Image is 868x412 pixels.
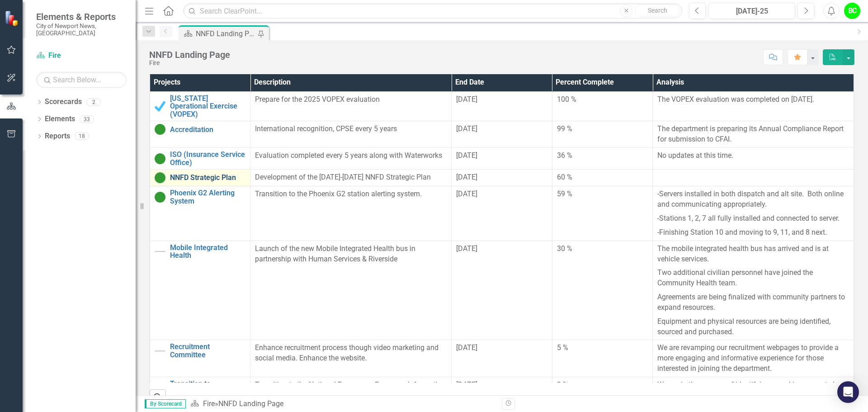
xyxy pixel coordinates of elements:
p: Evaluation completed every 5 years along with Waterworks [255,151,447,161]
p: Equipment and physical resources are being identified, sourced and purchased. [657,315,849,337]
input: Search Below... [36,72,127,88]
a: ISO (Insurance Service Office) [170,151,245,166]
a: Reports [45,131,70,142]
span: [DATE] [456,343,477,352]
td: Double-Click to Edit [552,148,652,170]
td: Double-Click to Edit Right Click for Context Menu [150,148,250,170]
span: Elements & Reports [36,11,127,22]
p: Development of the [DATE]-[DATE] NNFD Strategic Plan [255,172,447,183]
td: Double-Click to Edit Right Click for Context Menu [150,241,250,340]
a: NNFD Strategic Plan [170,174,245,182]
div: 99 % [557,124,648,134]
p: Two additional civilian personnel have joined the Community Health team. [657,266,849,290]
span: [DATE] [456,124,477,133]
div: 60 % [557,172,648,183]
p: We are revamping our recruitment webpages to provide a more engaging and informative experience f... [657,343,849,374]
div: 59 % [557,189,648,199]
div: 100 % [557,95,648,105]
span: [DATE] [456,173,477,181]
img: Not Started [155,246,165,257]
td: Double-Click to Edit [552,170,652,186]
div: 36 % [557,151,648,161]
img: On Target [155,192,165,203]
p: Prepare for the 2025 VOPEX evaluation [255,95,447,105]
td: Double-Click to Edit [653,121,854,148]
div: 33 [80,115,94,123]
img: ClearPoint Strategy [5,10,20,26]
div: NNFD Landing Page [196,28,255,39]
button: [DATE]-25 [708,3,795,19]
a: Transition to [PERSON_NAME] Reporting [170,380,245,404]
td: Double-Click to Edit [653,170,854,186]
p: Transition to the National Emergency Response Information System ([PERSON_NAME]) from National Fi... [255,380,447,411]
span: [DATE] [456,95,477,104]
p: -Stations 1, 2, 7 all fully installed and connected to server. [657,212,849,226]
div: Fire [149,60,230,66]
div: 2 [86,98,101,106]
span: [DATE] [456,380,477,389]
input: Search ClearPoint... [183,3,682,19]
td: Double-Click to Edit [653,340,854,377]
td: Double-Click to Edit [552,91,652,121]
p: Launch of the new Mobile Integrated Health bus in partnership with Human Services & Riverside [255,244,447,265]
p: We are in the process of identifying a working group to lead the transition to [PERSON_NAME]. Lau... [657,380,849,401]
span: [DATE] [456,189,477,198]
a: [US_STATE] Operational Exercise (VOPEX) [170,95,245,118]
p: No updates at this time. [657,151,849,161]
img: On Target [155,124,165,135]
td: Double-Click to Edit Right Click for Context Menu [150,91,250,121]
p: International recognition, CPSE every 5 years [255,124,447,134]
div: 0 % [557,380,648,390]
p: -Finishing Station 10 and moving to 9, 11, and 8 next. [657,226,849,238]
img: On Target [155,172,165,183]
p: Transition to the Phoenix G2 station alerting system. [255,189,447,199]
p: Enhance recruitment process though video marketing and social media. Enhance the website. [255,343,447,364]
div: [DATE]-25 [712,6,792,17]
div: 30 % [557,244,648,254]
span: [DATE] [456,244,477,253]
img: On Target [155,153,165,164]
a: Phoenix G2 Alerting System [170,189,245,205]
img: Completed [155,101,165,112]
button: BC [844,3,860,19]
div: Open Intercom Messenger [837,381,859,403]
div: 18 [75,133,89,140]
td: Double-Click to Edit Right Click for Context Menu [150,170,250,186]
td: Double-Click to Edit [552,121,652,148]
button: Search [635,5,680,17]
p: The mobile integrated health bus has arrived and is at vehicle services. [657,244,849,266]
div: NNFD Landing Page [149,50,230,60]
div: » [190,399,495,409]
p: The department is preparing its Annual Compliance Report for submission to CFAI. [657,124,849,145]
td: Double-Click to Edit [653,148,854,170]
span: Search [648,7,667,14]
span: By Scorecard [145,399,186,408]
td: Double-Click to Edit Right Click for Context Menu [150,340,250,377]
a: Elements [45,114,75,124]
td: Double-Click to Edit [552,186,652,241]
small: City of Newport News, [GEOGRAPHIC_DATA] [36,22,127,37]
a: Mobile Integrated Health [170,244,245,260]
a: Accreditation [170,126,245,134]
div: 5 % [557,343,648,353]
span: [DATE] [456,151,477,160]
td: Double-Click to Edit [653,186,854,241]
a: Fire [203,399,215,408]
td: Double-Click to Edit [653,91,854,121]
p: Agreements are being finalized with community partners to expand resources. [657,290,849,315]
img: Not Started [155,346,165,356]
a: Scorecards [45,97,82,107]
a: Recruitment Committee [170,343,245,359]
td: Double-Click to Edit [552,340,652,377]
div: NNFD Landing Page [218,399,283,408]
td: Double-Click to Edit Right Click for Context Menu [150,186,250,241]
p: The VOPEX evaluation was completed on [DATE]. [657,95,849,105]
a: Fire [36,51,127,61]
td: Double-Click to Edit [552,241,652,340]
p: -Servers installed in both dispatch and alt site. Both online and communicating appropriately. [657,189,849,212]
td: Double-Click to Edit [653,241,854,340]
td: Double-Click to Edit Right Click for Context Menu [150,121,250,148]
